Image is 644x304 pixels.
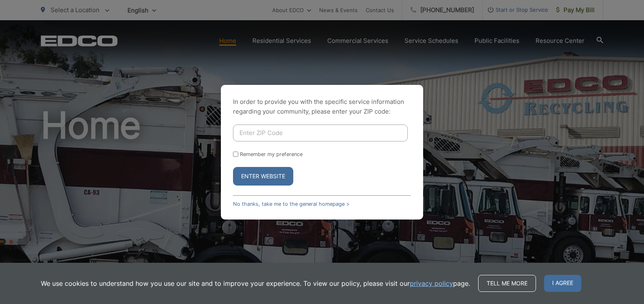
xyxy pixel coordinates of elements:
input: Enter ZIP Code [233,125,408,141]
p: We use cookies to understand how you use our site and to improve your experience. To view our pol... [41,279,470,288]
a: privacy policy [410,279,453,288]
p: In order to provide you with the specific service information regarding your community, please en... [233,97,411,116]
span: I agree [544,275,581,292]
label: Remember my preference [240,151,303,157]
a: Tell me more [478,275,536,292]
a: No thanks, take me to the general homepage > [233,201,350,207]
button: Enter Website [233,167,293,186]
